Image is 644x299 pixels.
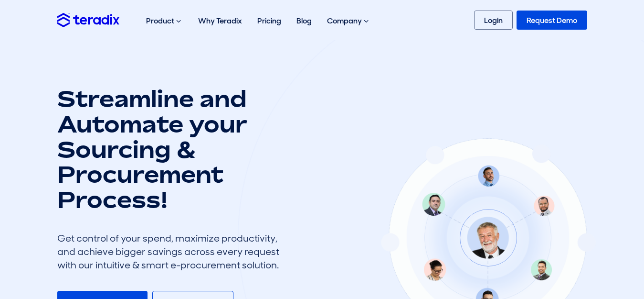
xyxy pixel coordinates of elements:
h1: Streamline and Automate your Sourcing & Procurement Process! [57,86,286,212]
img: Teradix logo [57,13,119,27]
a: Pricing [250,6,289,36]
a: Blog [289,6,319,36]
div: Product [138,6,190,36]
a: Login [474,11,513,30]
a: Why Teradix [190,6,250,36]
div: Company [319,6,378,36]
div: Get control of your spend, maximize productivity, and achieve bigger savings across every request... [57,232,286,272]
a: Request Demo [517,11,587,30]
